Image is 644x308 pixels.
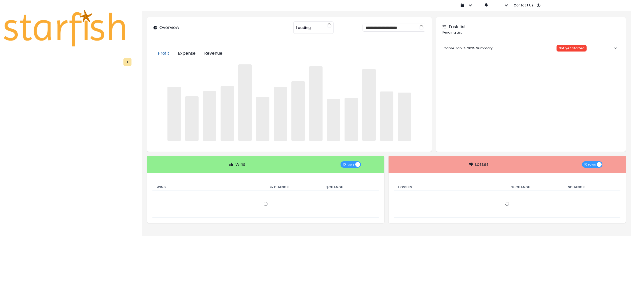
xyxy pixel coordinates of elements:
span: ‌ [327,99,340,141]
th: % Change [507,184,564,191]
th: $ Change [564,184,620,191]
th: $ Change [322,184,379,191]
span: ‌ [274,87,287,141]
p: Task List [448,24,466,30]
span: Loading [296,22,311,33]
p: Losses [475,161,489,168]
th: % Change [266,184,322,191]
span: ‌ [185,96,199,141]
p: Overview [159,24,179,31]
span: ‌ [291,81,305,141]
th: Losses [394,184,507,191]
span: ‌ [309,66,323,141]
span: ‌ [256,97,269,141]
span: ‌ [345,98,358,141]
span: ‌ [221,86,234,141]
span: ‌ [398,93,411,141]
th: Wins [152,184,266,191]
p: Game Plan P5 2025 Summary [444,42,493,55]
span: ‌ [203,91,216,141]
p: Wins [235,161,245,168]
span: ‌ [238,64,252,141]
button: Revenue [200,48,227,59]
button: Expense [174,48,200,59]
span: ‌ [380,91,393,141]
p: Pending List [442,30,619,35]
span: ‌ [167,87,181,141]
span: ‌ [362,69,376,141]
button: Profit [153,48,174,59]
span: Not yet Started [559,46,584,50]
button: Game Plan P5 2025 SummaryNot yet Started [439,43,623,54]
span: 10 rows [343,161,354,168]
span: 10 rows [584,161,596,168]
